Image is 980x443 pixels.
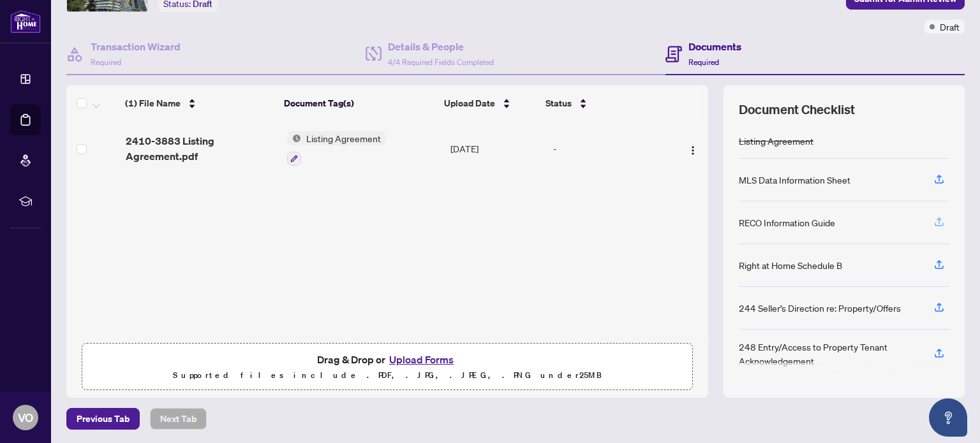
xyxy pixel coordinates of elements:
[439,85,540,121] th: Upload Date
[91,57,121,67] span: Required
[301,131,386,145] span: Listing Agreement
[444,96,495,110] span: Upload Date
[739,340,919,368] div: 248 Entry/Access to Property Tenant Acknowledgement
[317,351,457,368] span: Drag & Drop or
[18,409,33,426] span: VO
[77,409,130,429] span: Previous Tab
[388,39,494,54] h4: Details & People
[940,20,960,34] span: Draft
[150,408,207,430] button: Next Tab
[388,57,494,67] span: 4/4 Required Fields Completed
[553,142,668,156] div: -
[739,101,855,119] span: Document Checklist
[546,96,572,110] span: Status
[688,57,719,67] span: Required
[739,215,835,229] div: RECO Information Guide
[126,133,277,164] span: 2410-3883 Listing Agreement.pdf
[445,121,548,176] td: [DATE]
[287,131,301,145] img: Status Icon
[90,368,685,383] p: Supported files include .PDF, .JPG, .JPEG, .PNG under 25 MB
[385,351,457,368] button: Upload Forms
[10,10,41,33] img: logo
[739,258,842,272] div: Right at Home Schedule B
[739,173,850,187] div: MLS Data Information Sheet
[688,145,698,156] img: Logo
[739,134,813,148] div: Listing Agreement
[66,408,140,430] button: Previous Tab
[739,301,901,315] div: 244 Seller’s Direction re: Property/Offers
[82,344,692,391] span: Drag & Drop orUpload FormsSupported files include .PDF, .JPG, .JPEG, .PNG under25MB
[287,131,386,166] button: Status IconListing Agreement
[91,39,181,54] h4: Transaction Wizard
[120,85,279,121] th: (1) File Name
[279,85,440,121] th: Document Tag(s)
[540,85,664,121] th: Status
[125,96,181,110] span: (1) File Name
[688,39,741,54] h4: Documents
[683,138,703,159] button: Logo
[929,398,967,437] button: Open asap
